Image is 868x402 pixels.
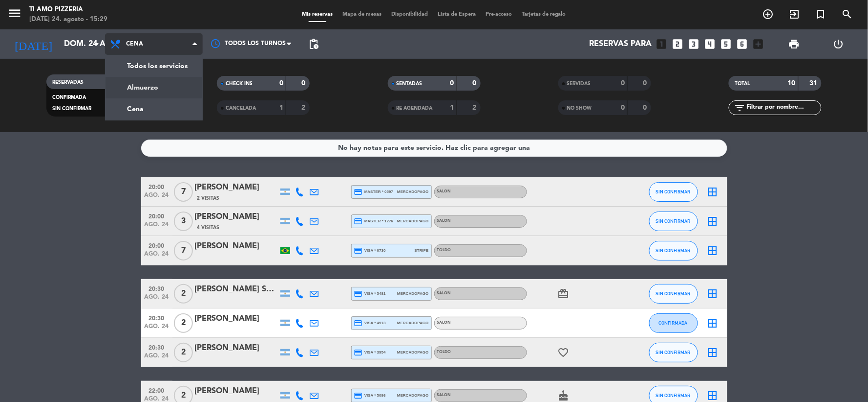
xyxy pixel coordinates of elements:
i: looks_3 [688,38,700,50]
span: CHECK INS [226,81,253,86]
i: border_all [707,390,719,402]
strong: 0 [302,80,308,87]
span: SIN CONFIRMAR [656,189,691,194]
strong: 1 [450,104,454,111]
strong: 0 [279,80,283,87]
i: looks_one [656,38,668,50]
span: 7 [174,182,193,202]
div: [PERSON_NAME] [195,181,278,194]
button: SIN CONFIRMAR [649,212,698,231]
i: looks_4 [704,38,717,50]
div: TI AMO PIZZERIA [29,5,107,15]
span: visa * 4913 [354,319,386,328]
span: SALON [437,393,451,397]
button: menu [7,6,22,24]
span: 3 [174,212,193,231]
span: TOLDO [437,350,451,354]
i: cake [558,390,570,402]
i: favorite_border [558,347,570,358]
span: NO SHOW [567,106,592,111]
span: master * 0597 [354,188,394,196]
span: master * 1276 [354,217,394,226]
i: border_all [707,215,719,227]
a: Todos los servicios [106,55,202,77]
a: Almuerzo [106,77,202,98]
strong: 10 [788,80,796,87]
span: SIN CONFIRMAR [656,393,691,398]
strong: 0 [643,80,649,87]
strong: 0 [643,104,649,111]
span: ago. 24 [145,251,169,262]
span: 20:30 [145,283,169,294]
span: ago. 24 [145,294,169,305]
span: 20:00 [145,181,169,192]
span: Lista de Espera [433,12,481,17]
div: No hay notas para este servicio. Haz clic para agregar una [338,142,530,154]
i: turned_in_not [815,8,827,20]
span: visa * 5086 [354,391,386,400]
i: credit_card [354,319,363,328]
span: 20:00 [145,210,169,221]
div: LOG OUT [816,29,861,59]
span: 4 Visitas [197,224,220,232]
span: mercadopago [397,290,428,297]
strong: 0 [450,80,454,87]
span: CANCELADA [226,106,256,111]
strong: 0 [621,104,625,111]
span: 2 [174,313,193,333]
span: mercadopago [397,392,428,399]
span: SIN CONFIRMAR [656,248,691,253]
span: SIN CONFIRMAR [656,291,691,296]
span: RE AGENDADA [397,106,433,111]
span: ago. 24 [145,192,169,203]
strong: 0 [621,80,625,87]
span: CONFIRMADA [659,320,688,326]
span: SIN CONFIRMAR [52,106,91,111]
span: SENTADAS [397,81,423,86]
span: SERVIDAS [567,81,591,86]
span: Reservas para [590,40,652,49]
i: filter_list [734,102,745,114]
div: [PERSON_NAME] [195,385,278,398]
div: [PERSON_NAME] [195,240,278,253]
strong: 2 [302,104,308,111]
span: Mapa de mesas [338,12,386,17]
i: border_all [707,317,719,329]
strong: 1 [279,104,283,111]
span: mercadopago [397,349,428,355]
span: Pre-acceso [481,12,517,17]
span: mercadopago [397,218,428,224]
button: SIN CONFIRMAR [649,182,698,202]
span: SALON [437,291,451,295]
strong: 0 [472,80,478,87]
i: add_box [752,38,765,50]
i: exit_to_app [789,8,801,20]
button: SIN CONFIRMAR [649,343,698,362]
i: border_all [707,288,719,300]
i: credit_card [354,391,363,400]
span: TOLDO [437,248,451,252]
span: SIN CONFIRMAR [656,218,691,224]
span: visa * 3954 [354,348,386,357]
div: [PERSON_NAME] [195,312,278,325]
i: add_circle_outline [762,8,774,20]
span: SALON [437,189,451,193]
span: 20:30 [145,312,169,323]
span: Tarjetas de regalo [517,12,571,17]
span: TOTAL [735,81,750,86]
i: credit_card [354,348,363,357]
i: credit_card [354,246,363,255]
span: mercadopago [397,320,428,326]
i: arrow_drop_down [91,38,103,50]
div: [PERSON_NAME] Santa [PERSON_NAME] [195,283,278,296]
span: Disponibilidad [386,12,433,17]
strong: 2 [472,104,478,111]
span: 22:00 [145,384,169,396]
button: CONFIRMADA [649,313,698,333]
span: 2 [174,284,193,304]
i: looks_5 [720,38,733,50]
span: 2 Visitas [197,194,220,202]
div: [PERSON_NAME] [195,211,278,223]
div: [DATE] 24. agosto - 15:29 [29,15,107,24]
i: looks_6 [736,38,749,50]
